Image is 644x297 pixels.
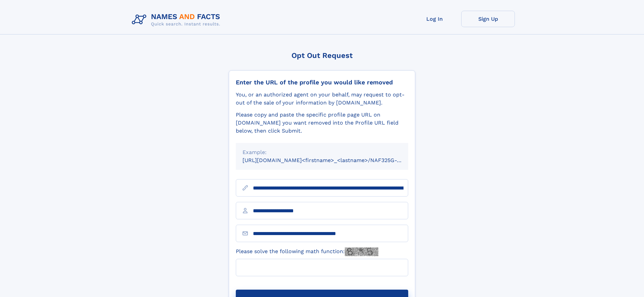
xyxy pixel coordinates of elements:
[236,247,378,256] label: Please solve the following math function:
[236,111,408,135] div: Please copy and paste the specific profile page URL on [DOMAIN_NAME] you want removed into the Pr...
[243,157,421,163] small: [URL][DOMAIN_NAME]<firstname>_<lastname>/NAF325G-xxxxxxxx
[243,148,401,156] div: Example:
[408,11,461,27] a: Log In
[229,51,415,60] div: Opt Out Request
[236,79,408,86] div: Enter the URL of the profile you would like removed
[461,11,515,27] a: Sign Up
[129,11,226,29] img: Logo Names and Facts
[236,91,408,107] div: You, or an authorized agent on your behalf, may request to opt-out of the sale of your informatio...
